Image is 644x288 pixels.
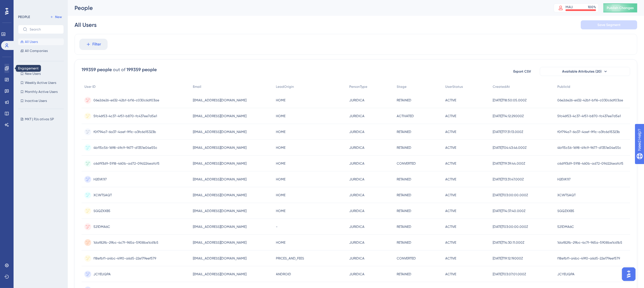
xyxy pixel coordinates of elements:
span: [DATE]T04:43:46.000Z [493,145,527,150]
span: UserStatus [445,84,463,89]
span: [EMAIL_ADDRESS][DOMAIN_NAME] [193,224,246,229]
span: Save Segment [597,23,621,27]
span: [EMAIL_ADDRESS][DOMAIN_NAME] [193,98,246,102]
span: HOME [276,161,286,166]
span: Filter [93,41,101,48]
span: RETAINED [397,177,411,182]
span: PublicId [557,84,570,89]
span: Inactive Users [25,99,47,103]
span: HOME [276,209,286,213]
span: 5fc46f53-4c37-4f51-b870-fc437ee7d5e1 [93,114,157,118]
span: MKT | PJs ativos SP [25,117,54,121]
span: HOME [276,98,286,102]
span: 06e2de26-e632-42bf-bf16-c030c6df03ae [93,98,159,102]
span: HOME [276,130,286,134]
div: All Users [75,21,97,29]
span: c6df93d9-5918-460b-ad72-09d224eafcf5 [93,161,160,166]
span: ACTIVATED [397,114,414,118]
span: HOME [276,145,286,150]
span: ACTIVE [445,240,456,245]
span: LeadOrigin [276,84,294,89]
span: 521DMA6C [93,224,110,229]
span: ACTIVE [445,256,456,261]
span: RETAINED [397,98,411,102]
span: JURIDICA [349,193,364,197]
span: New Users [25,71,41,76]
span: 4bf15c56-1698-49c9-9677-d1351e04e55c [557,145,621,150]
div: 199359 people [126,66,157,73]
span: JURIDICA [349,161,364,166]
span: JURIDICA [349,130,364,134]
span: JURIDICA [349,240,364,245]
input: Search [30,27,59,31]
span: c6df93d9-5918-460b-ad72-09d224eafcf5 [557,161,623,166]
span: [DATE]T03:07:01.000Z [493,272,526,276]
span: RETAINED [397,224,411,229]
div: People [75,4,540,12]
span: f18efbf1-a4bc-49f0-a6d5-22e179eef579 [557,256,620,261]
span: HOME [276,193,286,197]
span: [DATE]T03:00:00.000Z [493,224,528,229]
span: ACTIVE [445,161,456,166]
span: [EMAIL_ADDRESS][DOMAIN_NAME] [193,193,246,197]
span: RETAINED [397,145,411,150]
span: JURIDICA [349,224,364,229]
span: RETAINED [397,209,411,213]
button: All Users [18,38,64,45]
div: out of [113,66,125,73]
span: Available Attributes (20) [562,69,602,74]
span: f0f794a7-6a37-4aef-9f1c-a3fc6d15323b [93,130,156,134]
span: Export CSV [514,69,531,74]
span: Email [193,84,201,89]
span: All Users [25,40,38,44]
span: [DATE]T18:50:05.000Z [493,98,527,102]
button: Inactive Users [18,97,64,104]
span: JURIDICA [349,145,364,150]
span: Weekly Active Users [25,80,56,85]
div: 100 % [588,5,596,9]
span: ACTIVE [445,177,456,182]
span: New [55,15,62,19]
iframe: UserGuiding AI Assistant Launcher [620,266,637,283]
span: [EMAIL_ADDRESS][DOMAIN_NAME] [193,145,246,150]
button: Publish Changes [603,3,637,12]
span: Need Help? [13,1,35,8]
span: JURIDICA [349,177,364,182]
span: RETAINED [397,193,411,197]
span: PersonType [349,84,367,89]
span: HOME [276,240,286,245]
span: CONVERTED [397,256,416,261]
span: SGQZXXB5 [557,209,574,213]
span: 1daf82fb-29bc-4c7f-965a-5908be1c61b5 [557,240,622,245]
button: New [48,14,64,20]
span: SGQZXXB5 [93,209,110,213]
span: CreatedAt [493,84,510,89]
span: [EMAIL_ADDRESS][DOMAIN_NAME] [193,177,246,182]
button: Available Attributes (20) [540,67,630,76]
span: 5fc46f53-4c37-4f51-b870-fc437ee7d5e1 [557,114,621,118]
span: H2EVK1I7 [93,177,107,182]
span: PRICES_AND_FEES [276,256,304,261]
button: Monthly Active Users [18,88,64,95]
span: ACTIVE [445,272,456,276]
span: XCWTSAQT [557,193,576,197]
span: ACTIVE [445,98,456,102]
span: 4bf15c56-1698-49c9-9677-d1351e04e55c [93,145,157,150]
span: [DATE]T17:31:13.000Z [493,130,523,134]
span: [DATE]T19:39:44.000Z [493,161,525,166]
span: [EMAIL_ADDRESS][DOMAIN_NAME] [193,114,246,118]
button: Export CSV [508,67,536,76]
span: User ID [84,84,96,89]
span: ACTIVE [445,145,456,150]
button: MKT | PJs ativos SP [18,116,67,123]
span: 06e2de26-e632-42bf-bf16-c030c6df03ae [557,98,623,102]
div: PEOPLE [18,15,30,19]
span: JURIDICA [349,114,364,118]
span: ACTIVE [445,193,456,197]
span: [EMAIL_ADDRESS][DOMAIN_NAME] [193,161,246,166]
span: f0f794a7-6a37-4aef-9f1c-a3fc6d15323b [557,130,620,134]
button: New Users [18,70,64,77]
span: CONVERTED [397,161,416,166]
